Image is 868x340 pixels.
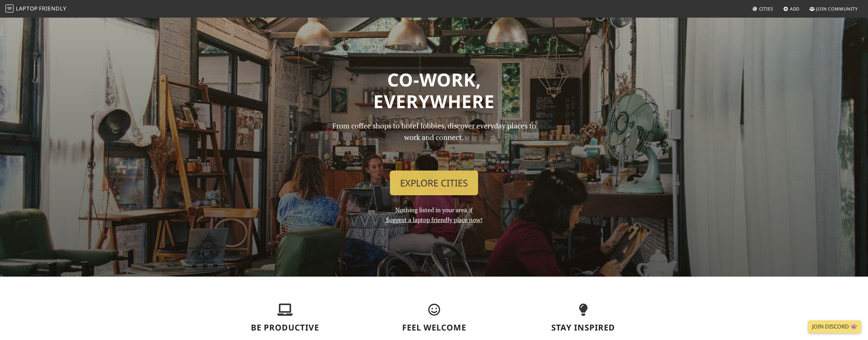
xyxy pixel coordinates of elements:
span: Join Community [816,6,858,12]
a: Join Discord 👾 [808,320,861,333]
a: Cities [750,3,776,15]
h3: Be Productive [214,323,355,333]
div: Nothing listed in your area :( [322,120,546,225]
span: Laptop [16,5,38,12]
span: Cities [759,6,773,12]
img: LaptopFriendly [5,4,14,13]
p: From coffee shops to hotel lobbies, discover everyday places to work and connect. [326,120,542,165]
a: Add [781,3,803,15]
span: Friendly [39,5,66,12]
a: Join Community [807,3,861,15]
h3: Stay Inspired [513,323,654,333]
a: LaptopFriendly LaptopFriendly [5,3,66,15]
h1: Co-work, Everywhere [214,69,654,112]
span: Add [790,6,800,12]
a: Explore Cities [390,171,478,196]
h3: Feel Welcome [363,323,505,333]
a: Suggest a laptop friendly place now! [386,216,482,224]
